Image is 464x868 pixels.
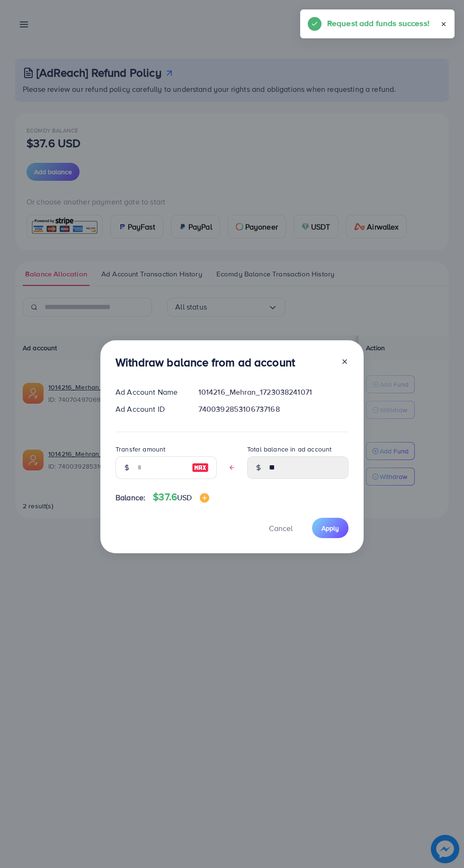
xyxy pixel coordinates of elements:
[192,462,209,473] img: image
[177,492,192,503] span: USD
[312,518,348,538] button: Apply
[191,404,356,415] div: 7400392853106737168
[247,444,331,454] label: Total balance in ad account
[200,493,209,503] img: image
[108,404,191,415] div: Ad Account ID
[191,387,356,398] div: 1014216_Mehran_1723038241071
[153,491,209,503] h4: $37.6
[257,518,304,538] button: Cancel
[269,523,293,533] span: Cancel
[116,355,295,369] h3: Withdraw balance from ad account
[327,17,429,29] h5: Request add funds success!
[116,444,165,454] label: Transfer amount
[321,523,339,533] span: Apply
[108,387,191,398] div: Ad Account Name
[116,492,145,503] span: Balance:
